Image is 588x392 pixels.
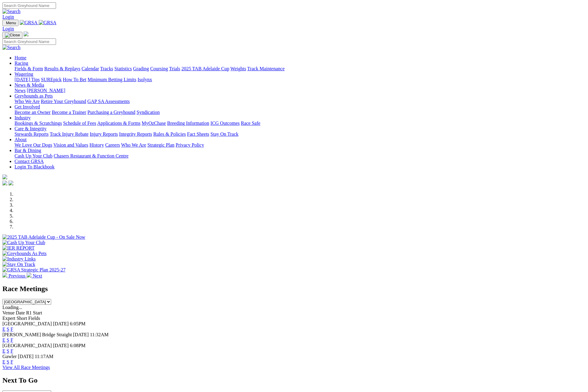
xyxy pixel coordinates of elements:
img: Close [5,33,20,38]
a: Stewards Reports [15,131,48,137]
span: Menu [6,21,16,25]
a: Weights [230,66,246,71]
span: 6:05PM [70,321,86,326]
h2: Next To Go [2,376,586,384]
a: Wagering [15,71,33,77]
a: Who We Are [15,99,40,104]
a: F [11,359,13,364]
span: R1 Start [26,310,42,315]
a: View All Race Meetings [2,365,50,370]
a: Integrity Reports [119,131,152,137]
a: Calendar [81,66,99,71]
a: Schedule of Fees [63,121,96,126]
a: Fields & Form [15,66,43,71]
a: GAP SA Assessments [88,99,130,104]
img: twitter.svg [8,181,13,185]
a: Get Involved [15,104,40,109]
a: Become a Trainer [52,110,86,115]
a: Become an Owner [15,110,51,115]
span: Expert [2,316,15,321]
a: Next [27,273,42,278]
a: Home [15,55,26,60]
a: S [7,348,9,354]
a: News & Media [15,82,44,88]
a: Grading [133,66,149,71]
button: Toggle navigation [2,20,18,26]
a: Strategic Plan [147,142,174,148]
a: Injury Reports [90,131,118,137]
a: Statistics [114,66,132,71]
a: 2025 TAB Adelaide Cup [181,66,229,71]
img: IER REPORT [2,245,35,251]
a: We Love Our Dogs [15,142,52,148]
a: Who We Are [121,142,146,148]
a: E [2,327,5,332]
a: How To Bet [63,77,87,82]
span: [DATE] [53,321,69,326]
span: [GEOGRAPHIC_DATA] [2,343,52,348]
span: 11:17AM [35,354,54,359]
img: Greyhounds As Pets [2,251,47,256]
div: Industry [15,121,586,126]
a: Industry [15,115,31,120]
img: Search [2,9,21,14]
span: Short [17,316,27,321]
a: SUREpick [41,77,61,82]
a: News [15,88,25,93]
a: S [7,327,9,332]
span: Loading... [2,305,22,310]
img: chevron-right-pager-white.svg [27,273,31,277]
a: Rules & Policies [153,131,186,137]
a: F [11,337,13,343]
span: Fields [28,316,40,321]
a: Racing [15,61,28,66]
a: Login [2,26,14,31]
div: Care & Integrity [15,131,586,137]
img: Stay On Track [2,262,35,267]
a: Privacy Policy [176,142,204,148]
a: Bar & Dining [15,148,41,153]
div: Racing [15,66,586,71]
a: Tracks [100,66,113,71]
span: [PERSON_NAME] Bridge Straight [2,332,72,337]
input: Search [2,2,56,9]
a: Fact Sheets [187,131,209,137]
a: Retire Your Greyhound [41,99,86,104]
span: 11:32AM [90,332,109,337]
a: Vision and Values [53,142,88,148]
a: E [2,348,5,354]
a: Careers [105,142,120,148]
img: Cash Up Your Club [2,240,45,245]
a: Minimum Betting Limits [88,77,136,82]
a: Contact GRSA [15,159,44,164]
a: Purchasing a Greyhound [88,110,135,115]
span: Venue [2,310,15,315]
img: 2025 TAB Adelaide Cup - On Sale Now [2,234,85,240]
span: [DATE] [53,343,69,348]
a: MyOzChase [142,121,166,126]
a: Syndication [137,110,160,115]
a: Race Safe [241,121,260,126]
img: logo-grsa-white.png [24,32,28,36]
a: Chasers Restaurant & Function Centre [54,153,128,158]
div: News & Media [15,88,586,93]
img: GRSA [20,20,38,25]
div: Get Involved [15,110,586,115]
div: About [15,142,586,148]
a: Results & Replays [44,66,80,71]
img: GRSA [39,20,57,25]
img: Search [2,45,21,50]
span: Gawler [2,354,17,359]
span: [DATE] [18,354,34,359]
img: logo-grsa-white.png [2,174,7,179]
a: Login To Blackbook [15,164,55,169]
a: Isolynx [137,77,152,82]
a: ICG Outcomes [210,121,239,126]
input: Search [2,38,56,45]
a: Bookings & Scratchings [15,121,62,126]
button: Toggle navigation [2,32,22,38]
a: F [11,348,13,354]
a: E [2,359,5,364]
a: Applications & Forms [97,121,140,126]
a: History [89,142,104,148]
